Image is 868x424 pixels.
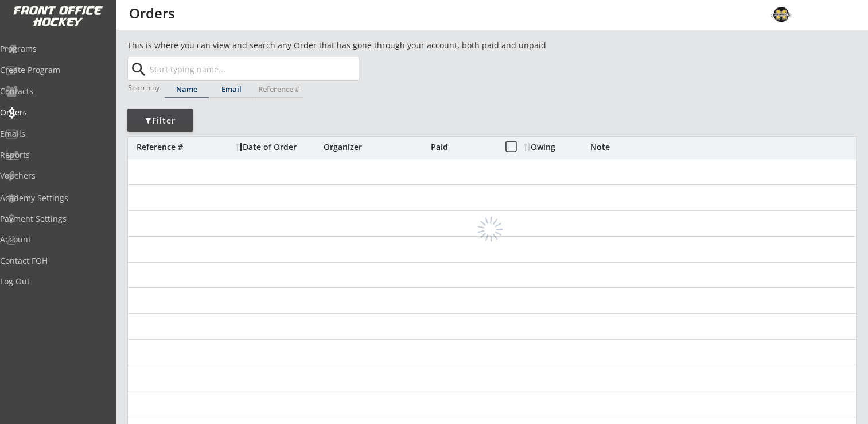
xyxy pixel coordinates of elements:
[431,143,493,151] div: Paid
[590,143,856,151] div: Note
[127,40,612,51] div: This is where you can view and search any Order that has gone through your account, both paid and...
[324,143,428,151] div: Organizer
[137,143,230,151] div: Reference #
[128,84,161,91] div: Search by
[129,60,148,79] button: search
[127,115,193,126] div: Filter
[236,143,321,151] div: Date of Order
[209,86,254,93] div: Email
[165,86,209,93] div: Name
[524,143,590,151] div: Owing
[254,86,303,93] div: Reference #
[147,57,359,80] input: Start typing name...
